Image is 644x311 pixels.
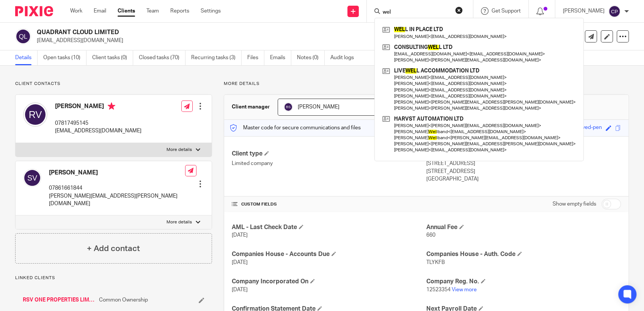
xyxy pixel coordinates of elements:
a: Closed tasks (70) [139,50,185,65]
p: 07817495145 [55,119,141,127]
span: [DATE] [232,287,248,292]
h4: Company Reg. No. [426,278,621,286]
a: Details [15,50,38,65]
a: RSV ONE PROPERTIES LIMITED [23,296,95,304]
a: Reports [170,7,189,15]
a: Audit logs [330,50,360,65]
img: svg%3E [15,28,31,44]
p: Linked clients [15,275,212,281]
span: [PERSON_NAME] [298,104,339,110]
p: [EMAIL_ADDRESS][DOMAIN_NAME] [55,127,141,135]
a: Clients [118,7,135,15]
a: Team [146,7,159,15]
a: Notes (0) [297,50,325,65]
span: Common Ownership [99,296,148,304]
span: [DATE] [232,260,248,265]
a: Email [94,7,106,15]
p: Master code for secure communications and files [230,124,361,132]
a: View more [452,287,477,292]
img: svg%3E [23,169,41,187]
img: svg%3E [608,5,620,17]
span: TLYKFB [426,260,445,265]
span: [DATE] [232,232,248,238]
p: [PERSON_NAME] [563,7,605,15]
p: Client contacts [15,81,212,87]
p: [GEOGRAPHIC_DATA] [426,175,621,183]
p: 07861661844 [49,184,185,192]
span: 660 [426,232,435,238]
p: [STREET_ADDRESS] [426,168,621,175]
p: [EMAIL_ADDRESS][DOMAIN_NAME] [37,37,526,44]
p: [PERSON_NAME][EMAIL_ADDRESS][PERSON_NAME][DOMAIN_NAME] [49,192,185,208]
p: Limited company [232,160,426,167]
img: svg%3E [23,102,47,127]
h4: Annual Fee [426,223,621,231]
span: Get Support [492,8,521,14]
a: Client tasks (0) [92,50,133,65]
h3: Client manager [232,103,270,111]
label: Show empty fields [553,200,596,208]
a: Files [247,50,264,65]
p: More details [224,81,629,87]
h2: QUADRANT CLOUD LIMITED [37,28,428,36]
p: More details [166,147,192,153]
a: Settings [201,7,221,15]
i: Primary [108,102,115,110]
input: Search [382,9,450,16]
h4: Companies House - Auth. Code [426,250,621,258]
h4: Company Incorporated On [232,278,426,286]
h4: Client type [232,150,426,158]
h4: AML - Last Check Date [232,223,426,231]
a: Emails [270,50,291,65]
p: [STREET_ADDRESS] [426,160,621,167]
h4: + Add contact [87,243,140,254]
img: Pixie [15,6,53,16]
img: svg%3E [284,102,293,112]
h4: CUSTOM FIELDS [232,201,426,207]
span: 12523354 [426,287,451,292]
a: Open tasks (10) [43,50,86,65]
button: Clear [455,6,463,14]
h4: Companies House - Accounts Due [232,250,426,258]
p: More details [166,219,192,225]
a: Recurring tasks (3) [191,50,242,65]
a: Work [70,7,82,15]
h4: [PERSON_NAME] [55,102,141,112]
h4: [PERSON_NAME] [49,169,185,177]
